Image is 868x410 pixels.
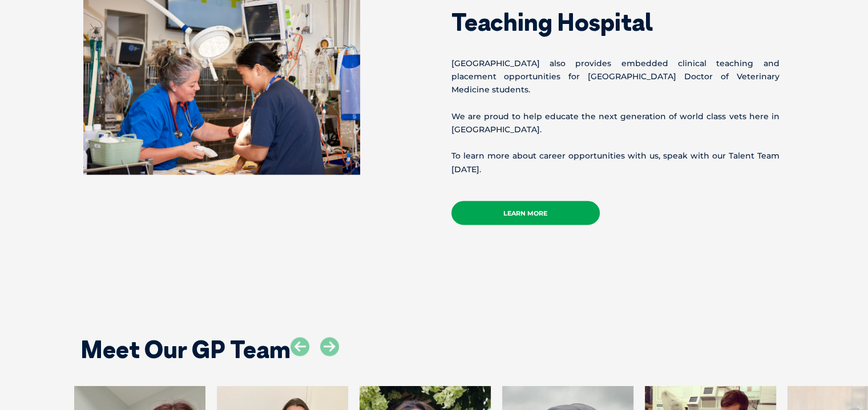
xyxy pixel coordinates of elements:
[451,110,780,136] p: We are proud to help educate the next generation of world class vets here in [GEOGRAPHIC_DATA].
[80,337,290,361] h2: Meet Our GP Team
[451,10,780,34] h2: Teaching Hospital
[451,57,780,97] p: [GEOGRAPHIC_DATA] also provides embedded clinical teaching and placement opportunities for [GEOGR...
[451,149,780,176] p: To learn more about career opportunities with us, speak with our Talent Team [DATE].
[451,201,600,225] a: Learn more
